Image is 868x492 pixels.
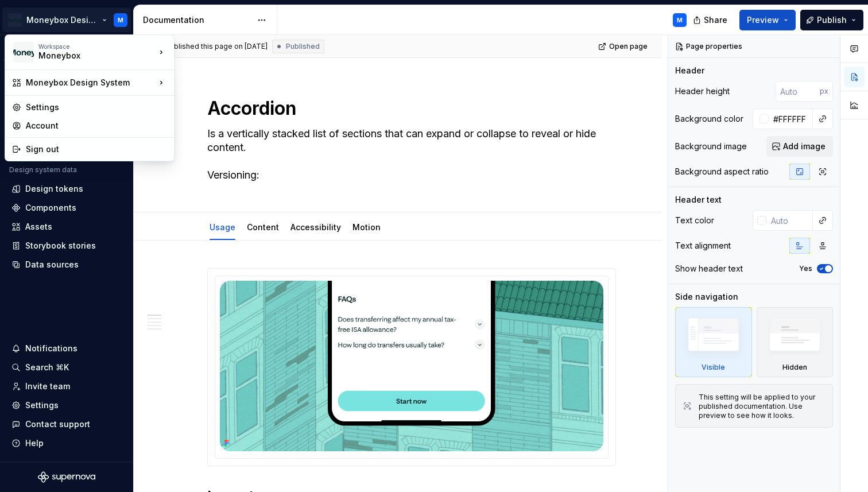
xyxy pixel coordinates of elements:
div: Sign out [26,144,167,155]
div: Settings [26,102,167,113]
div: Moneybox Design System [26,77,156,88]
div: Moneybox [38,50,136,61]
div: Account [26,120,167,131]
img: c17557e8-ebdc-49e2-ab9e-7487adcf6d53.png [13,42,34,63]
div: Workspace [38,43,156,50]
